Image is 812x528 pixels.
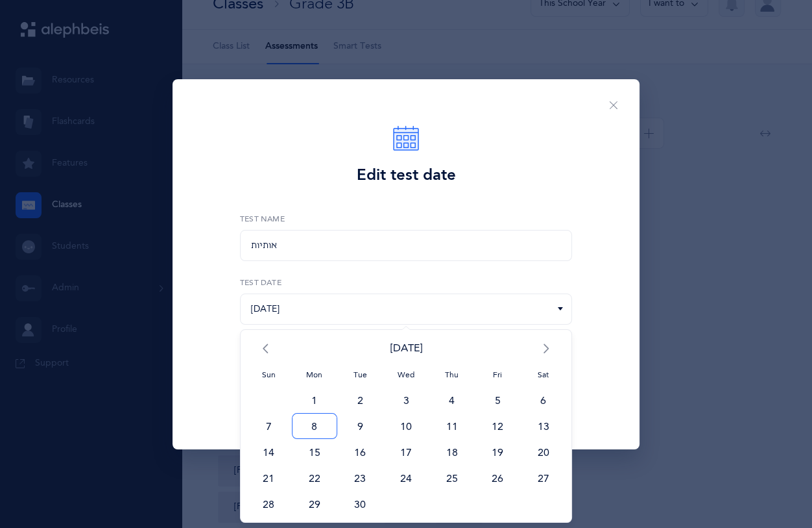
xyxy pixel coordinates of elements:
[337,387,383,413] span: 2
[292,361,338,387] span: Mon
[292,335,521,361] span: [DATE]
[240,277,572,288] label: Test date
[429,465,475,491] span: 25
[598,90,629,121] button: Close
[383,387,429,413] span: 3
[246,361,292,387] span: Sun
[240,230,572,261] div: אותיות
[429,387,475,413] span: 4
[292,387,338,413] span: 1
[246,439,292,465] span: 14
[429,439,475,465] span: 18
[429,361,475,387] span: Thu
[240,213,572,225] label: Test Name
[246,491,292,517] span: 28
[292,413,338,439] span: 8
[292,439,338,465] span: 15
[337,439,383,465] span: 16
[337,361,383,387] span: Tue
[383,465,429,491] span: 24
[475,387,521,413] span: 5
[292,465,338,491] span: 22
[246,465,292,491] span: 21
[520,361,566,387] span: Sat
[475,361,521,387] span: Fri
[475,465,521,491] span: 26
[357,164,456,187] div: Edit test date
[292,491,338,517] span: 29
[520,439,566,465] span: 20
[383,361,429,387] span: Wed
[520,335,566,361] span: >
[383,413,429,439] span: 10
[337,413,383,439] span: 9
[475,439,521,465] span: 19
[520,387,566,413] span: 6
[475,413,521,439] span: 12
[388,121,424,156] img: calendar.svg
[337,491,383,517] span: 30
[429,413,475,439] span: 11
[246,335,292,361] span: <
[383,439,429,465] span: 17
[246,413,292,439] span: 7
[520,465,566,491] span: 27
[520,413,566,439] span: 13
[337,465,383,491] span: 23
